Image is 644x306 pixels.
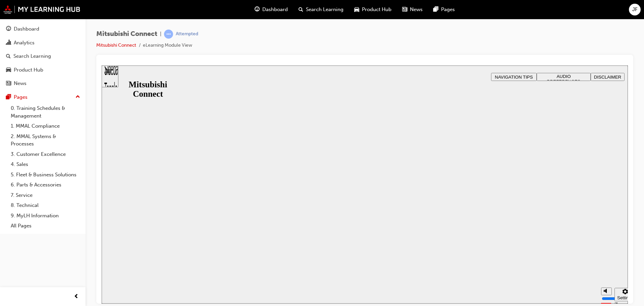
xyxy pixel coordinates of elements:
span: | [160,30,161,38]
button: Pages [3,91,83,103]
span: guage-icon [6,26,11,32]
a: 3. Customer Excellence [8,149,83,160]
button: JF [629,4,641,15]
label: Zoom to fit [513,236,526,256]
div: misc controls [496,216,523,238]
span: JF [632,6,638,13]
a: 5. Fleet & Business Solutions [8,170,83,180]
input: volume [500,230,543,236]
a: search-iconSearch Learning [293,3,349,16]
div: Product Hub [14,66,43,74]
a: News [3,77,83,90]
span: up-icon [75,93,80,101]
span: search-icon [6,53,11,59]
iframe: To enrich screen reader interactions, please activate Accessibility in Grammarly extension settings [102,65,628,304]
a: guage-iconDashboard [249,3,293,16]
span: news-icon [402,5,407,14]
a: news-iconNews [397,3,428,16]
span: news-icon [6,81,11,87]
a: All Pages [8,221,83,231]
span: chart-icon [6,40,11,46]
div: Attempted [176,31,198,37]
span: Pages [441,6,455,13]
a: 7. Service [8,190,83,201]
a: Product Hub [3,64,83,76]
a: 4. Sales [8,159,83,170]
a: 0. Training Schedules & Management [8,103,83,121]
span: search-icon [299,5,303,14]
button: Settings [513,222,534,236]
span: DISCLAIMER [492,9,520,14]
span: guage-icon [255,5,260,14]
span: Dashboard [262,6,288,13]
a: Analytics [3,37,83,49]
div: Analytics [14,39,35,47]
span: car-icon [354,5,359,14]
a: Mitsubishi Connect [96,42,136,48]
a: 6. Parts & Accessories [8,180,83,190]
span: Product Hub [362,6,391,13]
a: car-iconProduct Hub [349,3,397,16]
a: 2. MMAL Systems & Processes [8,131,83,149]
span: News [410,6,423,13]
div: Settings [516,230,532,235]
span: pages-icon [6,94,11,100]
span: AUDIO PREFERENCES [445,8,479,18]
a: pages-iconPages [428,3,460,16]
span: Mitsubishi Connect [96,30,157,38]
a: Search Learning [3,50,83,62]
span: car-icon [6,67,11,73]
div: Search Learning [13,52,51,60]
button: DashboardAnalyticsSearch LearningProduct HubNews [3,21,83,91]
div: Pages [14,93,28,101]
span: prev-icon [74,293,79,301]
li: eLearning Module View [143,42,192,49]
span: Search Learning [306,6,343,13]
span: pages-icon [433,5,438,14]
a: 9. MyLH Information [8,211,83,221]
img: mmal [3,5,80,14]
span: NAVIGATION TIPS [393,9,431,14]
span: learningRecordVerb_ATTEMPT-icon [164,30,173,39]
a: 8. Technical [8,200,83,211]
a: Dashboard [3,23,83,35]
div: News [14,80,26,87]
button: Mute (Ctrl+Alt+M) [499,222,510,230]
a: 1. MMAL Compliance [8,121,83,131]
div: Dashboard [14,25,39,33]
